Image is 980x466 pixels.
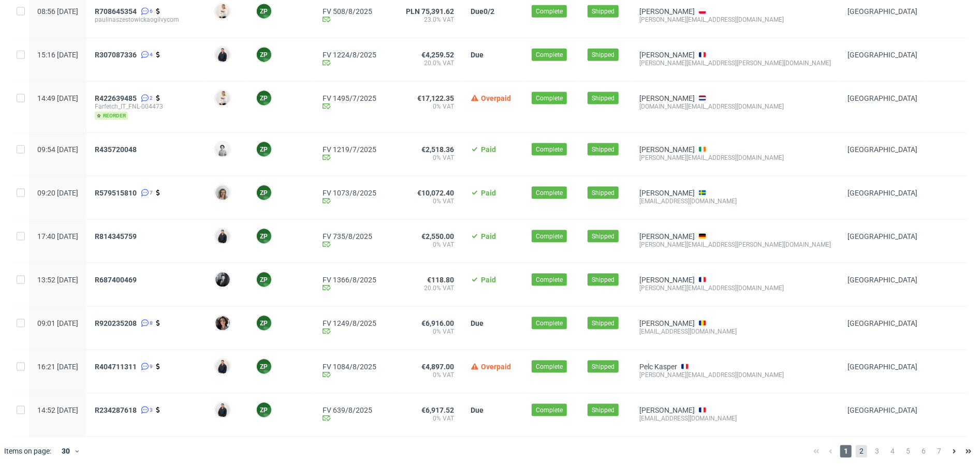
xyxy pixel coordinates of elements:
figcaption: ZP [257,186,271,200]
span: 09:54 [DATE] [37,145,78,154]
span: R687400469 [95,276,137,284]
a: R404711311 [95,363,139,371]
a: [PERSON_NAME] [639,94,695,102]
span: Complete [536,50,563,59]
span: Shipped [592,405,615,415]
figcaption: ZP [257,273,271,287]
div: [EMAIL_ADDRESS][DOMAIN_NAME] [639,414,831,423]
div: [PERSON_NAME][EMAIL_ADDRESS][DOMAIN_NAME] [639,284,831,292]
span: R579515810 [95,189,137,197]
a: 2 [139,94,153,102]
span: 09:01 [DATE] [37,319,78,327]
span: Complete [536,275,563,284]
div: [PERSON_NAME][EMAIL_ADDRESS][PERSON_NAME][DOMAIN_NAME] [639,59,831,67]
div: [DOMAIN_NAME][EMAIL_ADDRESS][DOMAIN_NAME] [639,102,831,111]
a: FV 508/8/2025 [323,7,389,16]
a: [PERSON_NAME] [639,145,695,154]
div: [PERSON_NAME][EMAIL_ADDRESS][PERSON_NAME][DOMAIN_NAME] [639,240,831,249]
span: Complete [536,362,563,371]
span: 6 [918,445,929,458]
img: Dudek Mariola [215,142,230,157]
a: 3 [139,406,153,414]
a: 9 [139,363,153,371]
a: FV 1073/8/2025 [323,189,389,197]
span: [GEOGRAPHIC_DATA] [847,319,917,327]
span: €17,122.35 [417,94,454,102]
figcaption: ZP [257,403,271,417]
a: FV 1224/8/2025 [323,51,389,59]
figcaption: ZP [257,359,271,374]
a: [PERSON_NAME] [639,319,695,327]
span: 0/2 [484,7,494,16]
span: Paid [481,145,496,154]
span: 0% VAT [406,414,454,423]
a: R234287618 [95,406,139,414]
span: Shipped [592,50,615,59]
span: Shipped [592,145,615,154]
figcaption: ZP [257,142,271,157]
span: 0% VAT [406,197,454,205]
span: 6 [150,7,153,16]
span: Due [471,7,484,16]
span: 0% VAT [406,371,454,379]
span: Complete [536,7,563,16]
span: Shipped [592,7,615,16]
a: [PERSON_NAME] [639,189,695,197]
span: €4,897.00 [421,363,454,371]
span: 20.0% VAT [406,59,454,67]
span: R708645354 [95,7,137,16]
img: Moreno Martinez Cristina [215,316,230,330]
span: Items on page: [4,446,51,457]
a: Pelc Kasper [639,363,677,371]
span: R920235208 [95,319,137,327]
span: 7 [150,189,153,197]
figcaption: ZP [257,229,271,244]
img: Adrian Margula [215,229,230,244]
a: R422639485 [95,94,139,102]
a: FV 1219/7/2025 [323,145,389,154]
a: R920235208 [95,319,139,327]
span: Farfetch_IT_FNL-004473 [95,102,198,111]
a: FV 639/8/2025 [323,406,389,414]
span: 23.0% VAT [406,16,454,24]
div: [PERSON_NAME][EMAIL_ADDRESS][DOMAIN_NAME] [639,371,831,379]
span: 8 [150,319,153,327]
a: FV 1084/8/2025 [323,363,389,371]
span: paulinaszestowickaogilvycom [95,16,198,24]
div: 30 [55,444,74,459]
a: R814345759 [95,232,139,240]
span: 09:20 [DATE] [37,189,78,197]
span: Complete [536,188,563,198]
span: 20.0% VAT [406,284,454,292]
a: [PERSON_NAME] [639,276,695,284]
span: 16:21 [DATE] [37,363,78,371]
div: [PERSON_NAME][EMAIL_ADDRESS][DOMAIN_NAME] [639,154,831,162]
figcaption: ZP [257,316,271,330]
span: Paid [481,232,496,240]
span: Complete [536,232,563,241]
span: 4 [887,445,898,458]
a: R307087336 [95,51,139,59]
a: FV 1495/7/2025 [323,94,389,102]
figcaption: ZP [257,48,271,62]
span: [GEOGRAPHIC_DATA] [847,145,917,154]
div: [EMAIL_ADDRESS][DOMAIN_NAME] [639,327,831,336]
div: [PERSON_NAME][EMAIL_ADDRESS][DOMAIN_NAME] [639,16,831,24]
a: FV 1366/8/2025 [323,276,389,284]
a: [PERSON_NAME] [639,7,695,16]
span: Overpaid [481,363,511,371]
a: [PERSON_NAME] [639,406,695,414]
span: Paid [481,189,496,197]
span: reorder [95,112,128,120]
span: Complete [536,319,563,328]
span: R422639485 [95,94,137,102]
span: 5 [902,445,914,458]
figcaption: ZP [257,91,271,106]
span: [GEOGRAPHIC_DATA] [847,406,917,414]
span: R814345759 [95,232,137,240]
span: 0% VAT [406,154,454,162]
img: Philippe Dubuy [215,273,230,287]
span: 3 [150,406,153,414]
span: 13:52 [DATE] [37,276,78,284]
span: Paid [481,276,496,284]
